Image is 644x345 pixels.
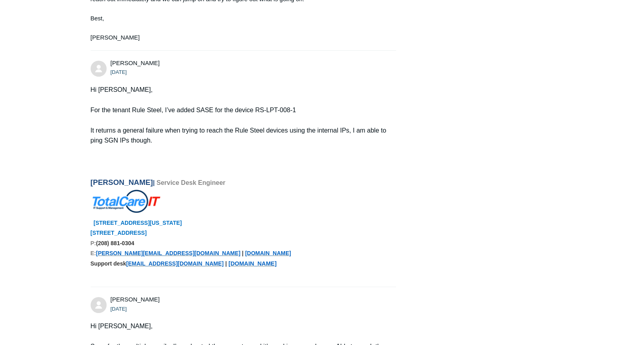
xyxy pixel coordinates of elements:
[111,296,160,303] span: Ferdinand Miraflor
[91,250,96,256] span: E:
[157,179,226,186] span: Service Desk Engineer
[91,86,153,93] span: Hi [PERSON_NAME],
[96,240,135,246] span: (208) 881-0304
[245,250,291,256] a: [DOMAIN_NAME]
[91,178,153,186] span: [PERSON_NAME]
[91,107,296,113] span: For the tenant Rule Steel, I’ve added SASE for the device RS-LPT-008-1
[91,260,126,267] span: Support desk
[91,323,153,329] span: Hi [PERSON_NAME],
[91,240,96,246] span: P:
[111,69,127,75] time: 09/24/2025, 08:27
[225,260,227,267] span: |
[111,306,127,312] time: 09/24/2025, 08:31
[126,260,224,267] a: [EMAIL_ADDRESS][DOMAIN_NAME]
[91,127,386,144] span: It returns a general failure when trying to reach the Rule Steel devices using the internal IPs, ...
[96,250,241,256] a: [PERSON_NAME][EMAIL_ADDRESS][DOMAIN_NAME]
[242,250,244,256] span: |
[111,59,160,66] span: Ferdinand Miraflor
[93,220,182,226] span: [STREET_ADDRESS][US_STATE]
[153,179,155,186] span: |
[91,230,147,236] span: [STREET_ADDRESS]
[228,260,277,267] a: [DOMAIN_NAME]
[91,188,162,214] img: Image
